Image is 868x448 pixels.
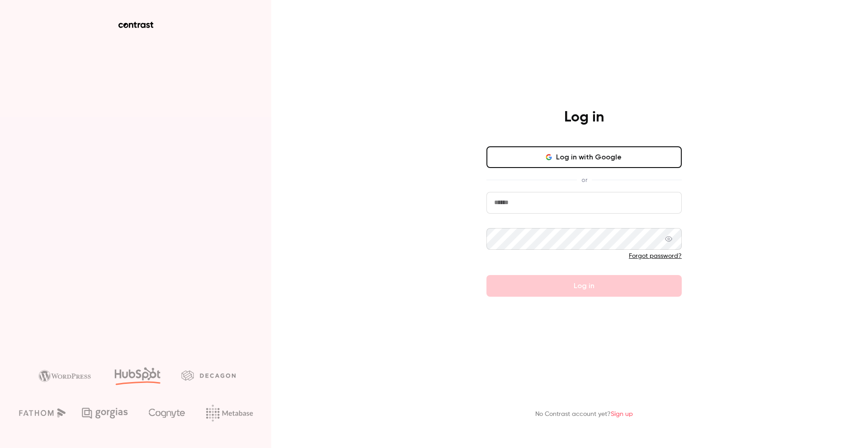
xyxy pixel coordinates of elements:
a: Sign up [611,411,633,417]
a: Forgot password? [629,253,682,259]
img: decagon [181,370,236,380]
button: Log in with Google [486,146,682,168]
p: No Contrast account yet? [535,410,633,419]
h4: Log in [564,108,604,126]
span: or [577,175,592,185]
